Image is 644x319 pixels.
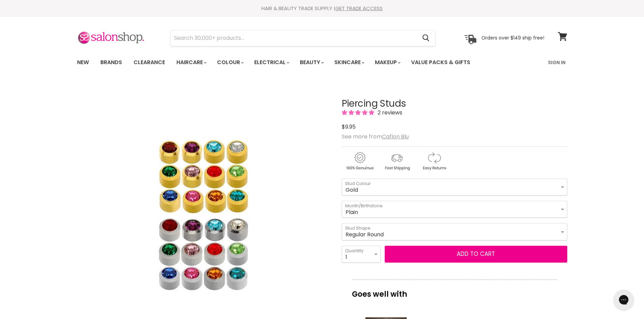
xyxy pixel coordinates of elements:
img: genuine.gif [342,151,378,171]
button: Add to cart [385,246,567,263]
iframe: Gorgias live chat messenger [610,287,637,312]
a: Haircare [171,55,211,70]
img: Piercing Studs [143,117,263,298]
img: returns.gif [416,151,452,171]
a: Value Packs & Gifts [406,55,475,70]
p: Goes well with [352,280,557,302]
a: Skincare [329,55,368,70]
nav: Main [69,53,576,72]
a: Beauty [295,55,328,70]
a: Caflon Blu [382,133,409,140]
div: HAIR & BEAUTY TRADE SUPPLY | [69,5,576,12]
span: 5.00 stars [342,109,376,116]
a: Makeup [370,55,405,70]
ul: Main menu [72,53,510,72]
span: $9.95 [342,123,356,131]
p: Orders over $149 ship free! [481,35,544,41]
span: 2 reviews [376,109,402,116]
form: Product [170,30,435,46]
a: Electrical [249,55,293,70]
a: New [72,55,94,70]
a: Colour [212,55,248,70]
img: shipping.gif [379,151,415,171]
a: Brands [95,55,127,70]
button: Search [417,30,435,46]
select: Quantity [342,246,381,263]
a: Clearance [128,55,170,70]
a: Sign In [544,55,570,70]
input: Search [171,30,417,46]
h1: Piercing Studs [342,99,567,109]
a: GET TRADE ACCESS [335,5,383,12]
span: See more from [342,133,409,140]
